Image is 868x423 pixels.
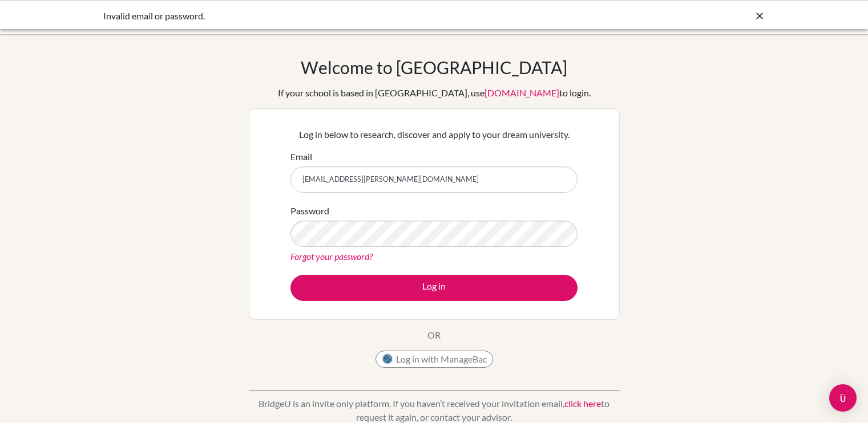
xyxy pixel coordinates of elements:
label: Password [290,204,329,218]
a: click here [564,398,601,409]
button: Log in with ManageBac [376,351,493,368]
a: Forgot your password? [290,251,373,262]
h1: Welcome to [GEOGRAPHIC_DATA] [301,57,567,78]
div: Open Intercom Messenger [829,384,857,412]
p: Log in below to research, discover and apply to your dream university. [290,128,578,141]
a: [DOMAIN_NAME] [485,87,559,98]
div: If your school is based in [GEOGRAPHIC_DATA], use to login. [278,86,591,100]
p: OR [427,328,441,342]
div: Invalid email or password. [103,9,594,23]
button: Log in [290,275,578,301]
label: Email [290,150,312,164]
